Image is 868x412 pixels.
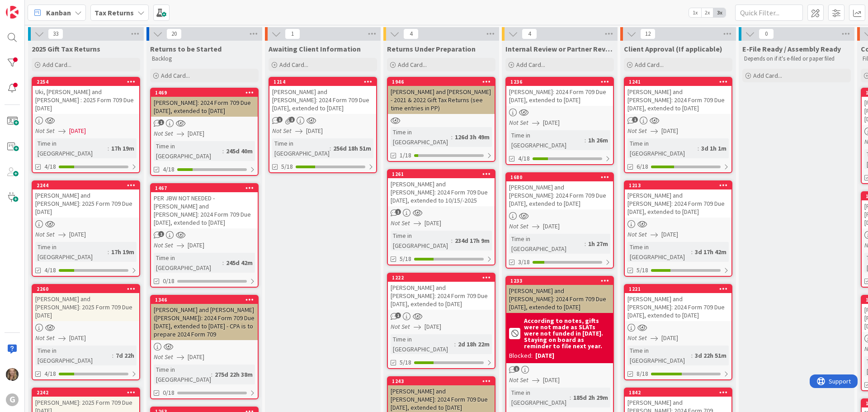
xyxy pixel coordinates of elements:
[570,393,571,403] span: :
[509,118,528,127] i: Not Set
[42,61,71,69] span: Add Card...
[388,282,495,310] div: [PERSON_NAME] and [PERSON_NAME]: 2024 Form 709 Due [DATE], extended to [DATE]
[403,28,419,39] span: 4
[506,78,613,106] div: 1236[PERSON_NAME]: 2024 Form 709 Due [DATE], extended to [DATE]
[456,339,492,349] div: 2d 18h 22m
[571,393,610,403] div: 185d 2h 29m
[222,146,224,156] span: :
[585,239,586,249] span: :
[759,28,774,39] span: 0
[518,154,530,163] span: 4/18
[395,313,401,318] span: 1
[44,162,56,171] span: 4/18
[94,8,134,17] b: Tax Returns
[693,247,729,257] div: 3d 17h 42m
[108,247,109,257] span: :
[158,119,164,125] span: 1
[625,78,731,86] div: 1241
[108,143,109,153] span: :
[32,44,100,53] span: 2025 Gift Tax Returns
[753,71,782,80] span: Add Card...
[46,7,71,18] span: Kanban
[285,28,300,39] span: 1
[151,296,258,304] div: 1346
[388,78,495,114] div: 1946[PERSON_NAME] and [PERSON_NAME] - 2021 & 2022 Gift Tax Returns (see time entries in PP)
[163,165,175,174] span: 4/18
[505,44,614,53] span: Internal Review or Partner Review
[109,143,137,153] div: 17h 19m
[33,181,139,189] div: 2244
[735,5,803,21] input: Quick Filter...
[506,277,613,285] div: 1233
[33,293,139,321] div: [PERSON_NAME] and [PERSON_NAME]: 2025 Form 709 Due [DATE]
[625,388,731,397] div: 1842
[400,254,411,264] span: 5/18
[637,265,648,275] span: 5/18
[331,143,373,153] div: 256d 18h 51m
[661,333,678,343] span: [DATE]
[33,388,139,397] div: 2242
[637,369,648,379] span: 8/18
[509,376,528,384] i: Not Set
[625,181,731,218] div: 1213[PERSON_NAME] and [PERSON_NAME]: 2024 Form 709 Due [DATE], extended to [DATE]
[33,285,139,321] div: 2260[PERSON_NAME] and [PERSON_NAME]: 2025 Form 709 Due [DATE]
[151,192,258,228] div: PER JBW NOT NEEDED - [PERSON_NAME] and [PERSON_NAME]: 2024 Form 709 Due [DATE], extended to [DATE]
[212,369,255,379] div: 275d 22h 38m
[112,350,113,360] span: :
[398,61,427,69] span: Add Card...
[625,293,731,321] div: [PERSON_NAME] and [PERSON_NAME]: 2024 Form 709 Due [DATE], extended to [DATE]
[35,346,112,365] div: Time in [GEOGRAPHIC_DATA]
[713,8,726,17] span: 3x
[453,236,492,246] div: 234d 17h 9m
[388,86,495,114] div: [PERSON_NAME] and [PERSON_NAME] - 2021 & 2022 Gift Tax Returns (see time entries in PP)
[274,79,376,85] div: 1214
[506,173,613,181] div: 1680
[6,368,19,381] img: BS
[625,285,731,293] div: 1221
[629,79,731,85] div: 1241
[506,277,613,313] div: 1233[PERSON_NAME] and [PERSON_NAME]: 2024 Form 709 Due [DATE], extended to [DATE]
[387,44,476,53] span: Returns Under Preparation
[627,127,647,135] i: Not Set
[625,181,731,189] div: 1213
[625,285,731,321] div: 1221[PERSON_NAME] and [PERSON_NAME]: 2024 Form 709 Due [DATE], extended to [DATE]
[279,61,308,69] span: Add Card...
[154,129,173,137] i: Not Set
[37,389,139,396] div: 2242
[635,61,664,69] span: Add Card...
[510,79,613,85] div: 1236
[37,182,139,189] div: 2244
[425,218,441,228] span: [DATE]
[154,141,222,161] div: Time in [GEOGRAPHIC_DATA]
[388,178,495,206] div: [PERSON_NAME] and [PERSON_NAME]: 2024 Form 709 Due [DATE], extended to 10/15/-2025
[629,389,731,396] div: 1842
[400,151,411,160] span: 1/18
[388,274,495,282] div: 1222
[224,146,255,156] div: 245d 40m
[689,8,701,17] span: 1x
[188,352,204,362] span: [DATE]
[163,388,175,398] span: 0/18
[425,322,441,331] span: [DATE]
[391,322,410,331] i: Not Set
[391,127,451,147] div: Time in [GEOGRAPHIC_DATA]
[161,71,190,80] span: Add Card...
[35,138,108,158] div: Time in [GEOGRAPHIC_DATA]
[627,242,691,262] div: Time in [GEOGRAPHIC_DATA]
[113,350,137,360] div: 7d 22h
[44,369,56,379] span: 4/18
[224,258,255,268] div: 245d 42m
[272,138,330,158] div: Time in [GEOGRAPHIC_DATA]
[627,230,647,238] i: Not Set
[506,285,613,313] div: [PERSON_NAME] and [PERSON_NAME]: 2024 Form 709 Due [DATE], extended to [DATE]
[391,219,410,227] i: Not Set
[395,209,401,215] span: 1
[391,334,454,354] div: Time in [GEOGRAPHIC_DATA]
[188,241,204,250] span: [DATE]
[454,339,456,349] span: :
[514,366,519,372] span: 1
[269,78,376,114] div: 1214[PERSON_NAME] and [PERSON_NAME]: 2024 Form 709 Due [DATE], extended to [DATE]
[661,230,678,239] span: [DATE]
[154,241,173,249] i: Not Set
[151,296,258,340] div: 1346[PERSON_NAME] and [PERSON_NAME] ([PERSON_NAME]): 2024 Form 709 Due [DATE], extended to [DATE]...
